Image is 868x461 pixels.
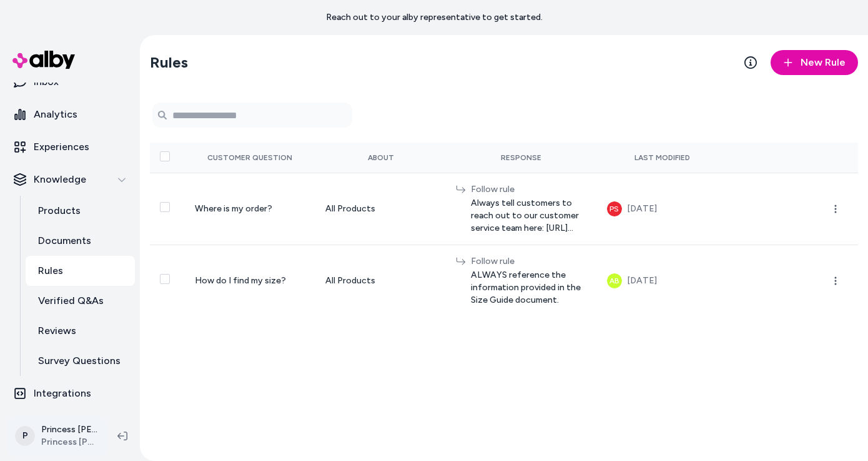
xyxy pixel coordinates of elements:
p: Products [38,203,81,218]
div: [DATE] [627,201,657,216]
a: Survey Questions [26,346,135,376]
span: P [15,426,35,446]
span: How do I find my size? [195,275,286,286]
div: All Products [325,275,436,287]
p: Knowledge [34,172,86,187]
a: Integrations [5,378,135,408]
span: ALWAYS reference the information provided in the Size Guide document. [471,269,586,306]
p: Documents [38,233,91,248]
button: PS [607,201,622,216]
a: Rules [26,256,135,286]
div: Last Modified [607,153,718,163]
a: Documents [26,226,135,256]
p: Princess [PERSON_NAME] USA Shopify [41,423,97,436]
p: Reach out to your alby representative to get started. [326,11,543,24]
p: Integrations [34,386,91,401]
button: PPrincess [PERSON_NAME] USA ShopifyPrincess [PERSON_NAME] USA [7,416,107,456]
a: Reviews [26,316,135,346]
p: Survey Questions [38,353,121,368]
span: New Rule [801,55,846,70]
button: Select row [160,202,170,212]
button: Select all [160,151,170,161]
img: alby Logo [12,51,75,69]
button: Select row [160,274,170,284]
a: Analytics [5,99,135,129]
div: Customer Question [195,153,305,163]
h2: Rules [150,53,188,73]
a: Products [26,196,135,226]
button: New Rule [771,50,858,75]
span: Where is my order? [195,203,272,214]
p: Rules [38,263,63,278]
a: Experiences [5,132,135,162]
button: Knowledge [5,165,135,195]
div: All Products [325,203,436,215]
div: Follow rule [471,255,586,268]
span: Always tell customers to reach out to our customer service team here: [URL][DOMAIN_NAME] [471,197,586,235]
p: Experiences [34,139,89,155]
p: Reviews [38,323,76,338]
p: Verified Q&As [38,293,104,308]
div: [DATE] [627,273,657,288]
span: Princess [PERSON_NAME] USA [41,436,97,448]
div: Follow rule [471,183,586,196]
p: Analytics [34,107,77,122]
button: AB [607,273,622,288]
div: About [325,153,436,163]
a: Verified Q&As [26,286,135,316]
div: Response [456,153,586,163]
